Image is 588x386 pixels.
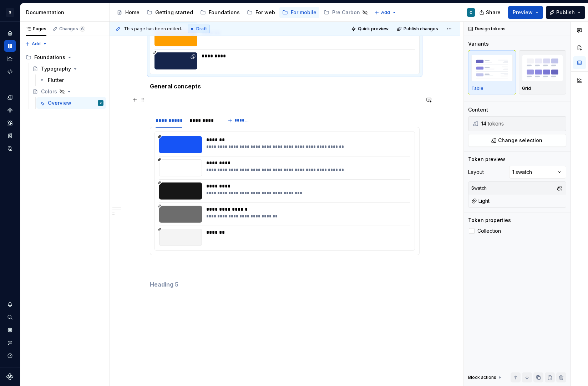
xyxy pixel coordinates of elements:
a: Analytics [4,53,16,65]
div: Layout [468,169,484,176]
div: C [100,99,102,107]
a: OverviewC [36,97,106,109]
a: Typography [30,63,106,74]
a: Pre Carbon [321,7,371,18]
p: Grid [522,86,531,91]
button: Publish changes [395,24,441,34]
button: Preview [508,6,543,19]
div: For web [255,9,275,16]
a: Getting started [144,7,196,18]
a: For web [244,7,278,18]
a: Storybook stories [4,130,16,141]
div: Changes [59,26,85,32]
p: Table [471,86,483,91]
div: Flutter [48,77,64,84]
span: Publish changes [404,26,438,32]
a: Colors [30,86,106,97]
div: Foundations [23,52,106,63]
h5: General concepts [150,83,420,90]
div: Typography [41,65,71,72]
span: Preview [513,9,533,16]
a: Assets [4,117,16,129]
div: Foundations [34,54,65,61]
div: Foundations [209,9,240,16]
div: 14 tokens [481,120,564,127]
button: S [1,5,19,20]
a: For mobile [279,7,319,18]
span: Collection [477,228,501,234]
div: Pages [26,26,46,32]
button: placeholderTable [468,50,516,94]
span: Quick preview [358,26,389,32]
div: Variants [468,40,489,47]
a: Home [114,7,142,18]
div: C [470,10,472,15]
div: Colors [41,88,57,95]
div: For mobile [291,9,316,16]
span: Add [381,10,390,15]
div: Content [468,106,488,113]
img: placeholder [471,55,513,81]
span: This page has been edited. [124,26,182,32]
div: Home [125,9,140,16]
button: Add [372,7,399,17]
button: Change selection [468,134,566,147]
a: Foundations [197,7,243,18]
span: Draft [196,26,207,32]
button: Add [23,39,50,49]
span: Share [486,9,501,16]
div: Swatch [470,183,488,193]
section-item: Light mode [154,132,415,251]
a: Data sources [4,143,16,154]
span: Add [32,41,41,47]
a: Code automation [4,66,16,77]
div: Pre Carbon [332,9,360,16]
span: Publish [556,9,575,16]
button: Contact support [4,337,16,349]
a: Home [4,27,16,39]
div: S [6,8,14,17]
button: Notifications [4,299,16,310]
button: Publish [546,6,585,19]
a: Design tokens [4,92,16,103]
div: Overview [48,99,71,107]
a: Settings [4,324,16,336]
a: Documentation [4,40,16,52]
div: Light [471,197,490,205]
a: Flutter [36,74,106,86]
button: Share [476,6,505,19]
div: Page tree [114,5,371,20]
button: Search ⌘K [4,312,16,323]
span: Change selection [498,137,542,144]
div: Documentation [26,9,106,16]
div: Token preview [468,156,505,163]
button: Quick preview [349,24,392,34]
span: 6 [80,26,85,32]
div: Block actions [468,375,496,380]
div: Page tree [23,52,106,109]
svg: Supernova Logo [6,373,14,380]
button: placeholderGrid [519,50,567,94]
div: Token properties [468,217,511,224]
img: placeholder [522,55,563,81]
div: Block actions [468,372,503,382]
div: Getting started [155,9,193,16]
a: Components [4,104,16,116]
